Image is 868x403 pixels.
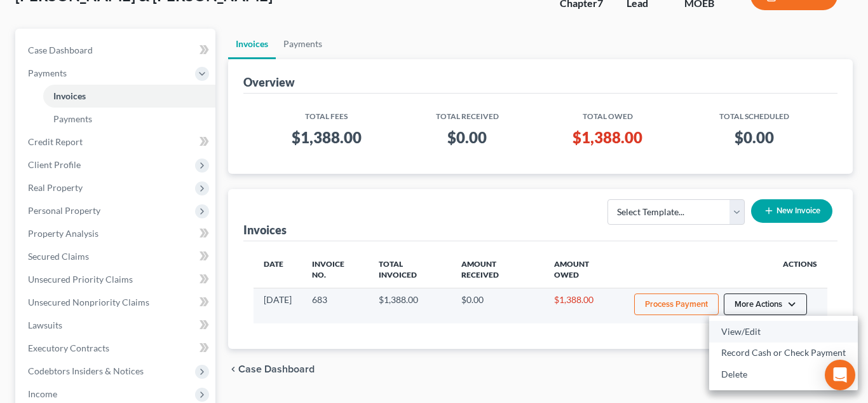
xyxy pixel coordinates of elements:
div: Open Intercom Messenger [825,360,855,390]
a: Payments [43,108,215,131]
span: Property Analysis [28,228,98,239]
span: Codebtors Insiders & Notices [28,365,144,376]
th: Total Received [400,104,534,122]
td: 683 [302,288,369,323]
th: Date [254,251,302,288]
span: Executory Contracts [28,343,109,353]
h3: $1,388.00 [264,127,390,148]
a: Unsecured Nonpriority Claims [18,291,215,314]
a: Invoices [228,29,276,59]
span: Secured Claims [28,251,89,262]
span: Income [28,388,57,399]
th: Total Fees [254,104,400,122]
a: Property Analysis [18,222,215,245]
a: Record Cash or Check Payment [709,342,858,364]
a: Secured Claims [18,245,215,268]
a: Invoices [43,85,215,108]
a: Executory Contracts [18,337,215,360]
th: Total Scheduled [681,104,827,122]
td: $1,388.00 [544,288,624,323]
h3: $0.00 [410,127,524,148]
button: New Invoice [751,199,832,223]
th: Amount Received [451,251,543,288]
td: [DATE] [254,288,302,323]
h3: $1,388.00 [545,127,670,148]
a: Payments [276,29,330,59]
button: chevron_left Case Dashboard [228,364,315,374]
th: Actions [624,251,827,288]
span: Credit Report [28,136,83,147]
span: Payments [28,67,67,78]
th: Amount Owed [544,251,624,288]
span: Unsecured Priority Claims [28,274,133,285]
span: Payments [53,113,92,124]
span: Unsecured Nonpriority Claims [28,297,149,308]
button: Process Payment [634,293,719,315]
span: Lawsuits [28,320,62,330]
td: $0.00 [451,288,543,323]
th: Total Invoiced [369,251,451,288]
th: Invoice No. [302,251,369,288]
th: Total Owed [534,104,681,122]
span: Invoices [53,90,86,101]
span: Client Profile [28,159,81,170]
a: Credit Report [18,131,215,153]
td: $1,388.00 [369,288,451,323]
span: Personal Property [28,205,100,216]
div: More Actions [709,316,858,390]
a: Delete [709,364,858,385]
a: Case Dashboard [18,39,215,62]
span: Real Property [28,182,83,193]
span: Case Dashboard [28,45,93,55]
button: More Actions [724,293,807,315]
span: Case Dashboard [238,364,315,374]
a: Lawsuits [18,314,215,337]
h3: $0.00 [691,127,817,148]
i: chevron_left [228,364,238,374]
a: View/Edit [709,321,858,343]
div: Overview [243,74,295,90]
a: Unsecured Priority Claims [18,268,215,291]
div: Invoices [243,222,287,237]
